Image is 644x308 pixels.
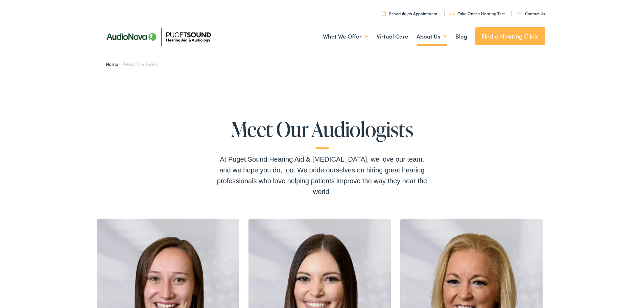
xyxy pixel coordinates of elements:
a: Contact Us [518,10,545,16]
a: What We Offer [323,24,368,49]
span: / [106,61,157,67]
a: About Us [416,24,447,49]
a: Virtual Care [377,24,408,49]
a: Home [106,61,122,67]
a: Find a Hearing Clinic [475,27,545,45]
img: utility icon [518,12,522,15]
a: Take Online Hearing Test [450,10,505,16]
a: Blog [455,24,467,49]
div: At Puget Sound Hearing Aid & [MEDICAL_DATA], we love our team, and we hope you do, too. We pride ... [214,154,430,197]
h1: Meet Our Audiologists [214,118,430,149]
a: Schedule an Appointment [382,10,437,16]
img: utility icon [450,11,455,16]
img: utility icon [382,11,386,16]
span: Meet the Team [124,61,157,67]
